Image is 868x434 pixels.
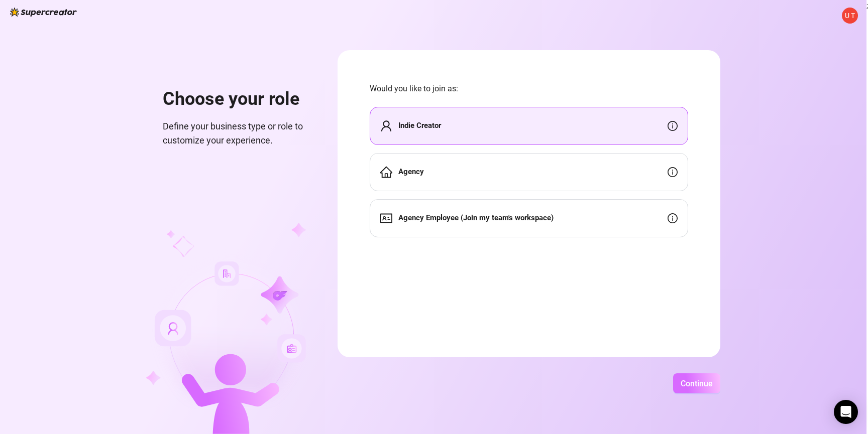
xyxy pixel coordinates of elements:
[681,379,713,388] span: Continue
[10,8,77,17] img: logo
[163,119,313,148] span: Define your business type or role to customize your experience.
[398,167,424,176] strong: Agency
[398,213,554,222] strong: Agency Employee (Join my team's workspace)
[370,82,688,95] span: Would you like to join as:
[834,400,858,424] div: Open Intercom Messenger
[673,373,720,393] button: Continue
[380,166,392,178] span: home
[668,213,678,223] span: info-circle
[398,121,441,130] strong: Indie Creator
[380,212,392,224] span: idcard
[380,120,392,132] span: user
[845,10,855,21] span: U T
[163,88,313,110] h1: Choose your role
[668,167,678,177] span: info-circle
[668,121,678,131] span: info-circle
